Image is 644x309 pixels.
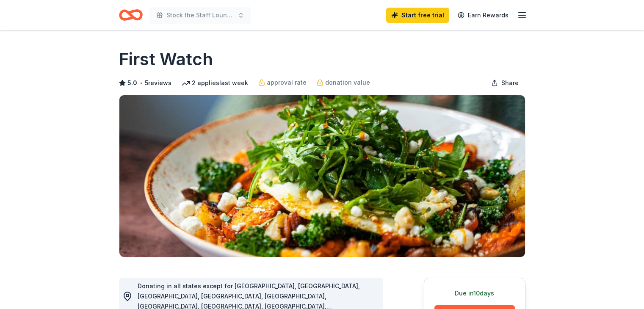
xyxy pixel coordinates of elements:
[267,77,307,88] span: approval rate
[386,8,449,23] a: Start free trial
[258,77,307,88] a: approval rate
[317,77,370,88] a: donation value
[145,78,171,88] button: 5reviews
[182,78,248,88] div: 2 applies last week
[149,7,251,24] button: Stock the Staff Lounge
[325,77,370,88] span: donation value
[119,95,525,257] img: Image for First Watch
[119,5,143,25] a: Home
[434,288,515,298] div: Due in 10 days
[484,74,525,91] button: Share
[127,78,137,88] span: 5.0
[166,10,234,20] span: Stock the Staff Lounge
[453,8,514,23] a: Earn Rewards
[139,80,142,86] span: •
[119,47,213,71] h1: First Watch
[501,78,519,88] span: Share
